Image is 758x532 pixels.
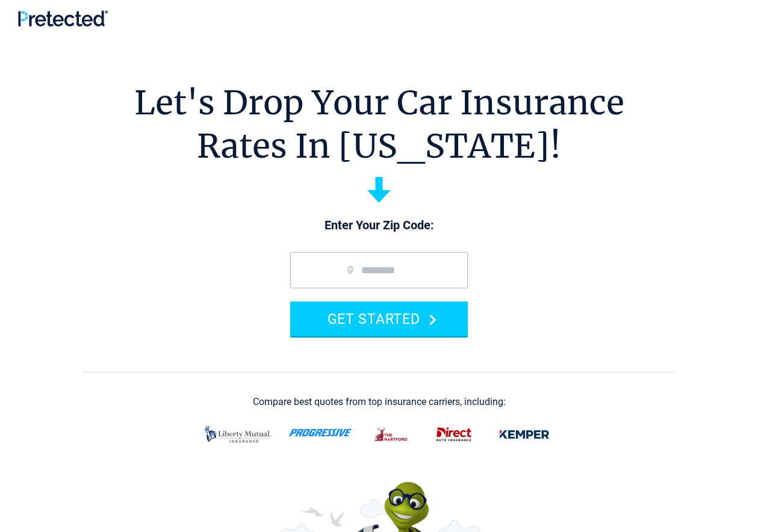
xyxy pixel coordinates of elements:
[134,81,624,168] h1: Let's Drop Your Car Insurance Rates In [US_STATE]!
[18,10,108,26] img: Pretected Logo
[492,422,556,447] img: kemper
[430,422,478,447] img: direct
[290,252,468,288] input: zip code
[278,217,480,234] p: Enter Your Zip Code:
[289,428,353,437] img: progressive
[290,302,468,336] button: GET STARTED
[253,397,506,407] div: Compare best quotes from top insurance carriers, including:
[202,420,275,449] img: liberty
[368,422,415,447] img: thehartford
